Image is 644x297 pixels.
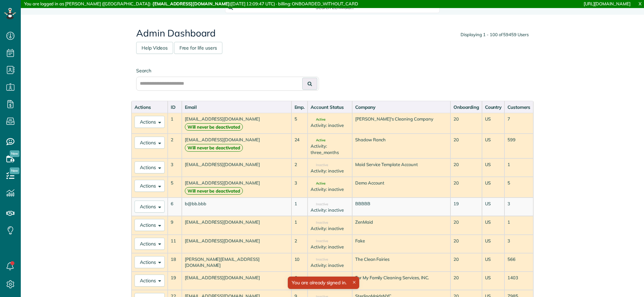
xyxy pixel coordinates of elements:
[288,277,359,289] div: You are already signed in.
[311,118,325,121] span: Active
[584,1,631,6] a: [URL][DOMAIN_NAME]
[450,216,482,234] td: 20
[450,113,482,134] td: 20
[352,198,450,216] td: BBBBB
[311,221,328,224] span: Inactive
[352,113,450,134] td: [PERSON_NAME]'s Cleaning Company
[135,104,165,110] div: Actions
[135,116,165,128] button: Actions
[450,134,482,158] td: 20
[135,137,165,149] button: Actions
[352,216,450,234] td: ZenMaid
[485,104,502,110] div: Country
[311,104,349,110] div: Account Status
[168,272,182,290] td: 19
[482,272,505,290] td: US
[355,104,447,110] div: Company
[504,216,533,234] td: 1
[168,134,182,158] td: 2
[185,123,243,131] strong: Will never be deactivated
[352,158,450,177] td: Maid Service Template Account
[291,253,308,272] td: 10
[311,258,328,261] span: Inactive
[182,113,291,134] td: [EMAIL_ADDRESS][DOMAIN_NAME]
[291,158,308,177] td: 2
[136,28,529,39] h2: Admin Dashboard
[311,186,349,193] div: Activity: inactive
[182,235,291,253] td: [EMAIL_ADDRESS][DOMAIN_NAME]
[168,253,182,272] td: 18
[504,272,533,290] td: 1403
[311,163,328,167] span: Inactive
[10,150,19,157] span: New
[185,187,243,195] strong: Will never be deactivated
[504,235,533,253] td: 3
[311,225,349,232] div: Activity: inactive
[504,253,533,272] td: 566
[482,216,505,234] td: US
[311,207,349,213] div: Activity: inactive
[482,177,505,198] td: US
[174,42,222,54] a: Free for life users
[482,198,505,216] td: US
[482,158,505,177] td: US
[352,235,450,253] td: Fake
[504,177,533,198] td: 5
[311,139,325,142] span: Active
[504,113,533,134] td: 7
[450,177,482,198] td: 20
[135,161,165,173] button: Actions
[482,134,505,158] td: US
[168,235,182,253] td: 11
[453,104,479,110] div: Onboarding
[504,134,533,158] td: 599
[168,177,182,198] td: 5
[291,235,308,253] td: 2
[182,272,291,290] td: [EMAIL_ADDRESS][DOMAIN_NAME]
[168,198,182,216] td: 6
[135,180,165,192] button: Actions
[182,216,291,234] td: [EMAIL_ADDRESS][DOMAIN_NAME]
[185,144,243,152] strong: Will never be deactivated
[450,253,482,272] td: 20
[135,256,165,268] button: Actions
[450,198,482,216] td: 19
[482,113,505,134] td: US
[504,198,533,216] td: 3
[352,177,450,198] td: Demo Account
[135,201,165,213] button: Actions
[182,253,291,272] td: [PERSON_NAME][EMAIL_ADDRESS][DOMAIN_NAME]
[311,122,349,129] div: Activity: inactive
[450,272,482,290] td: 20
[291,177,308,198] td: 3
[311,143,349,155] div: Activity: three_months
[185,104,288,110] div: Email
[352,134,450,158] td: Shadow Ranch
[136,67,319,74] label: Search
[291,272,308,290] td: 6
[10,167,19,174] span: New
[291,198,308,216] td: 1
[504,158,533,177] td: 1
[168,113,182,134] td: 1
[311,168,349,174] div: Activity: inactive
[153,1,230,6] strong: [EMAIL_ADDRESS][DOMAIN_NAME]
[135,219,165,231] button: Actions
[182,198,291,216] td: b@bb.bbb
[311,262,349,269] div: Activity: inactive
[291,216,308,234] td: 1
[294,104,305,110] div: Emp.
[461,31,529,38] div: Displaying 1 - 100 of 59459 Users
[171,104,179,110] div: ID
[311,203,328,206] span: Inactive
[352,253,450,272] td: The Clean Fairies
[182,177,291,198] td: [EMAIL_ADDRESS][DOMAIN_NAME]
[182,134,291,158] td: [EMAIL_ADDRESS][DOMAIN_NAME]
[352,272,450,290] td: For My Family Cleaning Services, INC.
[311,239,328,243] span: Inactive
[450,158,482,177] td: 20
[135,238,165,250] button: Actions
[482,253,505,272] td: US
[168,216,182,234] td: 9
[168,158,182,177] td: 3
